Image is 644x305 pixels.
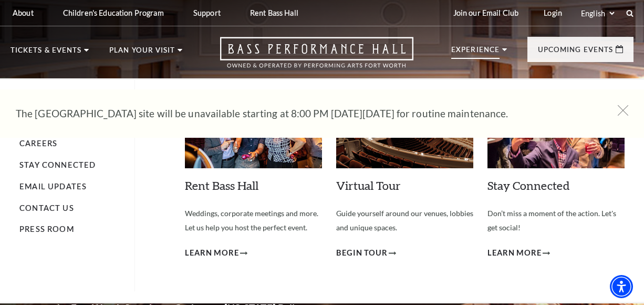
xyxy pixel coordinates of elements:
[487,247,542,260] span: Learn More
[487,178,569,192] a: Stay Connected
[19,225,74,233] a: Press Room
[336,178,401,192] a: Virtual Tour
[610,275,633,298] div: Accessibility Menu
[63,8,164,17] p: Children's Education Program
[185,207,322,235] p: Weddings, corporate meetings and more. Let us help you host the perfect event.
[336,247,396,260] a: Begin Tour
[336,247,388,260] span: Begin Tour
[13,8,34,17] p: About
[185,247,247,260] a: Learn More Rent Bass Hall
[193,8,221,17] p: Support
[182,37,451,78] a: Open this option
[19,182,87,191] a: Email Updates
[487,247,550,260] a: Learn More Stay Connected
[579,8,616,18] select: Select:
[109,47,175,59] p: Plan Your Visit
[19,139,57,148] a: Careers
[538,46,613,59] p: Upcoming Events
[336,207,473,235] p: Guide yourself around our venues, lobbies and unique spaces.
[250,8,298,17] p: Rent Bass Hall
[185,247,239,260] span: Learn More
[11,47,81,59] p: Tickets & Events
[19,204,74,212] a: Contact Us
[487,207,625,235] p: Don’t miss a moment of the action. Let's get social!
[19,160,96,169] a: Stay Connected
[185,178,258,192] a: Rent Bass Hall
[16,105,597,122] p: The [GEOGRAPHIC_DATA] site will be unavailable starting at 8:00 PM [DATE][DATE] for routine maint...
[451,46,500,59] p: Experience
